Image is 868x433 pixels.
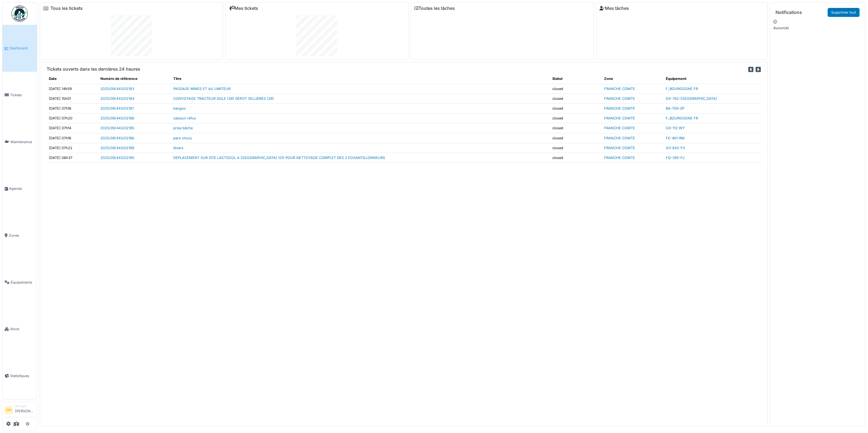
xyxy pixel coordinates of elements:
a: Dashboard [2,25,37,72]
a: 2025/09/443/02188 [100,116,134,120]
a: Toutes les tâches [414,6,455,11]
a: FRANCHE COMTE [604,146,635,150]
a: 2025/09/443/02189 [100,146,134,150]
td: [DATE] 07h14 [47,123,98,133]
a: Supprimer tout [828,8,860,17]
td: closed [550,113,602,123]
td: [DATE] 14h59 [47,84,98,94]
a: Équipements [2,259,37,306]
td: [DATE] 07h18 [47,103,98,113]
a: caisson refus [173,116,196,120]
a: 2025/09/443/02185 [100,126,134,130]
a: Tous les tickets [50,6,83,11]
a: FRANCHE COMTE [604,97,635,101]
td: closed [550,94,602,103]
h6: Notifications [775,10,802,15]
span: Maintenance [11,139,35,145]
h6: Tickets ouverts dans les dernières 24 heures [47,67,140,72]
td: [DATE] 15h01 [47,94,98,103]
a: 2025/09/443/02186 [100,136,134,140]
th: Date [47,74,98,84]
a: Statistiques [2,353,37,399]
span: Zones [9,233,35,238]
a: FRANCHE COMTE [604,126,635,130]
a: GX-782-[GEOGRAPHIC_DATA] [666,97,717,101]
a: 2025/09/443/02184 [100,97,134,101]
a: 2025/09/443/02183 [100,87,134,91]
li: [PERSON_NAME] [15,404,35,416]
a: prise bâche [173,126,193,130]
a: FRANCHE COMTE [604,116,635,120]
a: Agenda [2,165,37,212]
a: FQ-395-FJ [666,156,684,160]
th: Statut [550,74,602,84]
td: closed [550,123,602,133]
a: Maintenance [2,118,37,165]
div: Manager [15,404,35,408]
a: PASSAGE MINES ET AU LIMITEUR [173,87,231,91]
a: Zones [2,212,37,259]
span: Dashboard [10,46,35,51]
a: 2025/09/443/02190 [100,156,134,160]
td: [DATE] 07h16 [47,133,98,143]
a: Mes tâches [599,6,629,11]
a: CONVOYAGE TRACTEUR DOLE (39) DEPOT SELLIERES (39) [173,97,274,101]
td: [DATE] 08h37 [47,153,98,163]
a: Stock [2,306,37,353]
td: closed [550,153,602,163]
a: FRANCHE COMTE [604,106,635,110]
td: closed [550,84,602,94]
td: [DATE] 07h22 [47,143,98,153]
a: Mes tickets [229,6,258,11]
td: [DATE] 07h20 [47,113,98,123]
th: Zone [602,74,664,84]
span: Stock [10,326,35,332]
a: divers [173,146,183,150]
span: Statistiques [10,373,35,378]
li: SM [5,406,13,414]
a: Tickets [2,72,37,119]
a: F_BOURGOGNE FR [666,116,698,120]
a: SM Manager[PERSON_NAME] [5,404,35,417]
a: FRANCHE COMTE [604,156,635,160]
a: GX-112-WY [666,126,685,130]
a: FRANCHE COMTE [604,87,635,91]
span: Agenda [9,186,35,191]
a: FRANCHE COMTE [604,136,635,140]
a: FE-461-RM [666,136,685,140]
a: GV-842-YV [666,146,685,150]
td: closed [550,133,602,143]
td: closed [550,103,602,113]
td: closed [550,143,602,153]
th: Équipement [664,74,761,84]
a: DEPLACEMENT SUR SITE LACTOCOL A [GEOGRAPHIC_DATA] (01) POUR NETTOYAGE COMPLET DES 2 ECHANTILLONNEURS [173,156,385,160]
a: pare chocs [173,136,192,140]
th: Titre [171,74,550,84]
a: BA-759-SP [666,106,684,110]
span: Tickets [10,92,35,98]
p: Aucun(e) [773,25,862,31]
th: Numéro de référence [98,74,171,84]
a: kangoo [173,106,186,110]
a: F_BOURGOGNE FR [666,87,698,91]
a: 2025/09/443/02187 [100,106,134,110]
span: Équipements [11,280,35,285]
img: Badge_color-CXgf-gQk.svg [11,5,28,22]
